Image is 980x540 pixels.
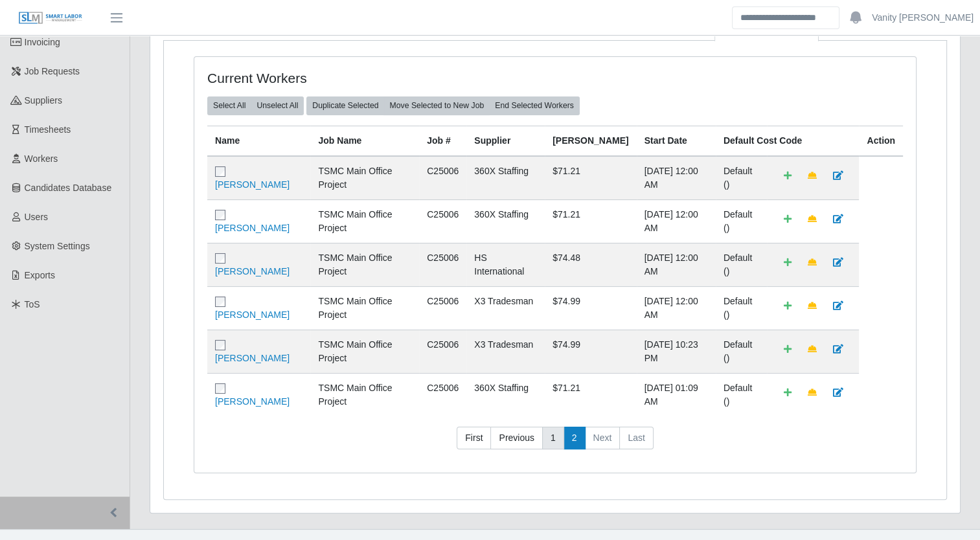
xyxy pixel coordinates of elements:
[799,251,825,274] a: Make Team Lead
[466,156,545,200] td: 360X Staffing
[457,427,491,450] a: First
[716,373,768,416] td: Default ()
[466,286,545,330] td: X3 Tradesman
[25,183,112,193] span: Candidates Database
[545,286,636,330] td: $74.99
[25,66,80,76] span: Job Requests
[545,199,636,243] td: $71.21
[25,37,60,47] span: Invoicing
[466,373,545,416] td: 360X Staffing
[207,427,903,460] nav: pagination
[489,96,580,115] button: End Selected Workers
[419,243,466,286] td: C25006
[490,427,542,450] a: Previous
[25,212,49,222] span: Users
[637,243,716,286] td: [DATE] 12:00 AM
[207,70,486,86] h4: Current Workers
[716,243,768,286] td: Default ()
[799,295,825,317] a: Make Team Lead
[716,286,768,330] td: Default ()
[872,11,974,25] a: Vanity [PERSON_NAME]
[564,427,586,450] a: 2
[637,330,716,373] td: [DATE] 10:23 PM
[799,164,825,187] a: Make Team Lead
[799,208,825,231] a: Make Team Lead
[466,126,545,156] th: Supplier
[466,199,545,243] td: 360X Staffing
[637,126,716,156] th: Start Date
[545,156,636,200] td: $71.21
[310,373,419,416] td: TSMC Main Office Project
[207,96,251,115] button: Select All
[466,330,545,373] td: X3 Tradesman
[775,338,799,361] a: Add Default Cost Code
[419,199,466,243] td: C25006
[716,199,768,243] td: Default ()
[799,338,825,361] a: Make Team Lead
[545,373,636,416] td: $71.21
[25,95,62,106] span: Suppliers
[637,286,716,330] td: [DATE] 12:00 AM
[637,156,716,200] td: [DATE] 12:00 AM
[306,96,384,115] button: Duplicate Selected
[25,241,90,251] span: System Settings
[545,330,636,373] td: $74.99
[542,427,564,450] a: 1
[215,266,290,276] a: [PERSON_NAME]
[466,243,545,286] td: HS International
[215,179,290,190] a: [PERSON_NAME]
[716,126,860,156] th: Default Cost Code
[799,381,825,404] a: Make Team Lead
[775,164,799,187] a: Add Default Cost Code
[732,6,839,29] input: Search
[25,270,55,280] span: Exports
[419,330,466,373] td: C25006
[545,126,636,156] th: [PERSON_NAME]
[637,199,716,243] td: [DATE] 12:00 AM
[207,126,310,156] th: Name
[310,156,419,200] td: TSMC Main Office Project
[18,11,83,25] img: SLM Logo
[251,96,304,115] button: Unselect All
[310,286,419,330] td: TSMC Main Office Project
[310,330,419,373] td: TSMC Main Office Project
[637,373,716,416] td: [DATE] 01:09 AM
[215,353,290,363] a: [PERSON_NAME]
[306,96,580,115] div: bulk actions
[775,381,799,404] a: Add Default Cost Code
[25,153,58,164] span: Workers
[310,126,419,156] th: Job Name
[775,208,799,231] a: Add Default Cost Code
[419,126,466,156] th: Job #
[419,286,466,330] td: C25006
[310,243,419,286] td: TSMC Main Office Project
[215,309,290,320] a: [PERSON_NAME]
[716,156,768,200] td: Default ()
[419,373,466,416] td: C25006
[25,299,40,309] span: ToS
[775,251,799,274] a: Add Default Cost Code
[215,223,290,233] a: [PERSON_NAME]
[545,243,636,286] td: $74.48
[310,199,419,243] td: TSMC Main Office Project
[775,295,799,317] a: Add Default Cost Code
[383,96,490,115] button: Move Selected to New Job
[859,126,903,156] th: Action
[25,124,71,135] span: Timesheets
[215,396,290,407] a: [PERSON_NAME]
[207,96,304,115] div: bulk actions
[419,156,466,200] td: C25006
[716,330,768,373] td: Default ()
